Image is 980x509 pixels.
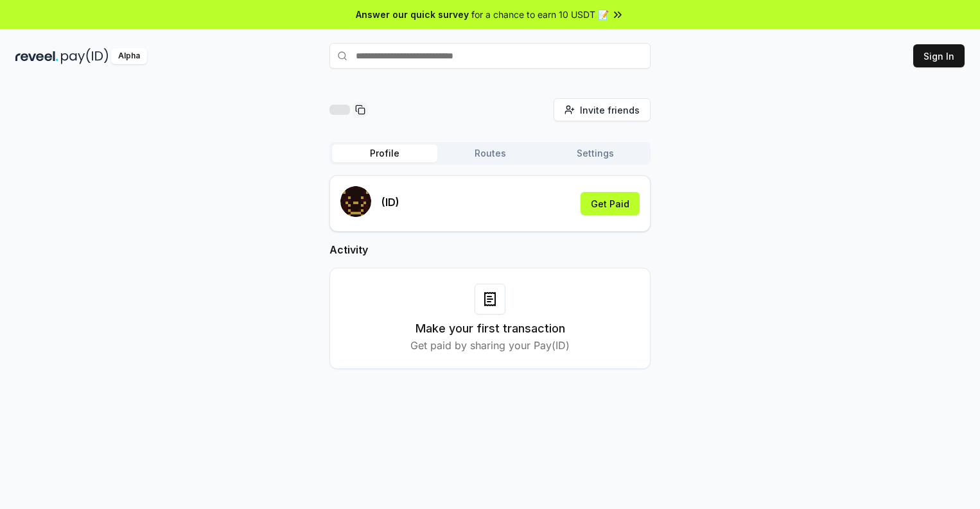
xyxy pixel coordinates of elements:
button: Sign In [913,44,965,67]
img: pay_id [61,48,109,64]
button: Get Paid [581,192,640,215]
p: (ID) [381,194,399,210]
button: Settings [543,144,648,162]
button: Routes [437,144,543,162]
span: Invite friends [580,103,640,117]
button: Profile [332,144,437,162]
div: Alpha [111,48,147,64]
span: Answer our quick survey [356,8,469,21]
button: Invite friends [554,98,651,121]
img: reveel_dark [15,48,58,64]
h2: Activity [329,242,651,257]
span: for a chance to earn 10 USDT 📝 [471,8,609,21]
h3: Make your first transaction [416,320,565,338]
p: Get paid by sharing your Pay(ID) [410,338,570,353]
